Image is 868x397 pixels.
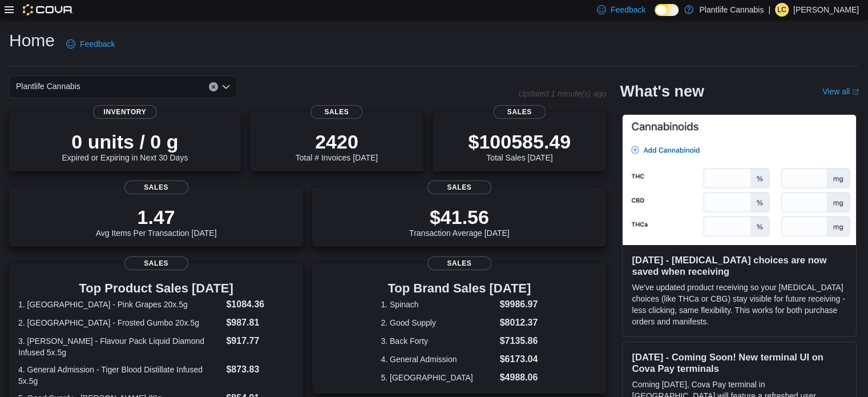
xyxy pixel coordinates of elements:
dt: 2. [GEOGRAPHIC_DATA] - Frosted Gumbo 20x.5g [18,317,221,328]
dd: $4988.06 [500,371,538,384]
span: Sales [124,256,188,270]
h3: Top Brand Sales [DATE] [381,282,538,295]
button: Clear input [209,82,218,91]
span: Feedback [80,38,115,50]
img: Cova [23,4,74,15]
dd: $987.81 [226,316,294,330]
span: Sales [124,181,188,194]
dd: $7135.86 [500,334,538,348]
div: Expired or Expiring in Next 30 Days [62,130,188,162]
p: 1.47 [96,206,217,228]
h2: What's new [620,82,704,101]
span: LC [777,3,786,17]
h3: [DATE] - Coming Soon! New terminal UI on Cova Pay terminals [632,351,847,374]
dd: $8012.37 [500,316,538,330]
a: View allExternal link [822,87,859,96]
div: Total Sales [DATE] [468,130,571,162]
span: Sales [494,105,546,119]
h3: [DATE] - [MEDICAL_DATA] choices are now saved when receiving [632,254,847,277]
dt: 3. [PERSON_NAME] - Flavour Pack Liquid Diamond Infused 5x.5g [18,335,221,358]
p: 2420 [296,130,378,153]
p: $100585.49 [468,130,571,153]
dt: 4. General Admission - Tiger Blood Distillate Infused 5x.5g [18,364,221,387]
p: Updated 1 minute(s) ago [518,89,606,98]
a: Feedback [62,33,119,55]
p: We've updated product receiving so your [MEDICAL_DATA] choices (like THCa or CBG) stay visible fo... [632,282,847,327]
input: Dark Mode [655,4,679,16]
dt: 5. [GEOGRAPHIC_DATA] [381,372,495,383]
p: [PERSON_NAME] [793,3,859,17]
span: Sales [427,181,491,194]
p: 0 units / 0 g [62,130,188,153]
dt: 2. Good Supply [381,317,495,328]
p: Plantlife Cannabis [699,3,764,17]
span: Sales [427,256,491,270]
span: Feedback [611,4,645,15]
dt: 3. Back Forty [381,335,495,347]
span: Plantlife Cannabis [16,79,80,93]
span: Inventory [93,105,157,119]
p: $41.56 [409,206,510,228]
p: | [768,3,770,17]
dt: 4. General Admission [381,354,495,365]
span: Sales [310,105,362,119]
dt: 1. Spinach [381,299,495,310]
dd: $873.83 [226,363,294,376]
dd: $9986.97 [500,298,538,311]
h1: Home [9,29,55,52]
h3: Top Product Sales [DATE] [18,282,294,295]
dd: $1084.36 [226,298,294,311]
span: Dark Mode [655,16,655,17]
dd: $6173.04 [500,352,538,366]
div: Transaction Average [DATE] [409,206,510,238]
svg: External link [852,89,859,95]
div: Total # Invoices [DATE] [296,130,378,162]
dd: $917.77 [226,334,294,348]
button: Open list of options [221,82,231,91]
dt: 1. [GEOGRAPHIC_DATA] - Pink Grapes 20x.5g [18,299,221,310]
div: Avg Items Per Transaction [DATE] [96,206,217,238]
div: Leigha Cardinal [775,3,789,17]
